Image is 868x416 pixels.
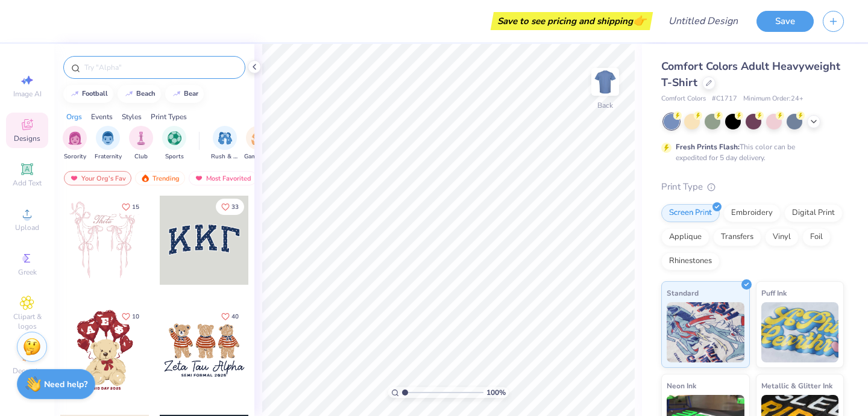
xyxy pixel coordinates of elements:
[13,366,42,376] span: Decorate
[63,126,87,161] div: filter for Sorority
[135,171,185,185] div: Trending
[597,100,613,111] div: Back
[82,90,108,97] div: football
[761,302,839,362] img: Puff Ink
[116,199,145,215] button: Like
[661,180,844,194] div: Print Type
[68,131,82,145] img: Sorority Image
[231,204,239,210] span: 33
[63,85,113,103] button: football
[765,228,799,246] div: Vinyl
[172,90,181,98] img: trend_line.gif
[132,204,139,210] span: 15
[165,85,204,103] button: bear
[70,90,80,98] img: trend_line.gif
[244,152,272,161] span: Game Day
[661,228,709,246] div: Applique
[211,126,239,161] button: filter button
[91,111,113,122] div: Events
[713,228,761,246] div: Transfers
[244,126,272,161] button: filter button
[13,178,42,188] span: Add Text
[95,126,122,161] div: filter for Fraternity
[743,94,804,104] span: Minimum Order: 24 +
[231,314,239,320] span: 40
[132,314,139,320] span: 10
[784,204,843,222] div: Digital Print
[676,142,740,152] strong: Fresh Prints Flash:
[18,267,37,277] span: Greek
[712,94,737,104] span: # C1717
[151,111,187,122] div: Print Types
[251,131,265,145] img: Game Day Image
[116,308,145,324] button: Like
[218,131,232,145] img: Rush & Bid Image
[118,85,161,103] button: beach
[101,131,115,145] img: Fraternity Image
[676,141,824,163] div: This color can be expedited for 5 day delivery.
[184,90,198,97] div: bear
[667,287,699,299] span: Standard
[66,111,82,122] div: Orgs
[661,252,720,270] div: Rhinestones
[723,204,781,222] div: Embroidery
[83,61,237,73] input: Try "Alpha"
[659,9,747,33] input: Untitled Design
[661,94,706,104] span: Comfort Colors
[667,379,696,392] span: Neon Ink
[661,204,720,222] div: Screen Print
[64,171,131,185] div: Your Org's Fav
[122,111,142,122] div: Styles
[15,223,39,232] span: Upload
[661,59,840,90] span: Comfort Colors Adult Heavyweight T-Shirt
[802,228,831,246] div: Foil
[136,90,156,97] div: beach
[64,152,86,161] span: Sorority
[14,134,40,143] span: Designs
[140,174,150,182] img: trending.gif
[95,126,122,161] button: filter button
[244,126,272,161] div: filter for Game Day
[129,126,153,161] button: filter button
[211,152,239,161] span: Rush & Bid
[69,174,79,182] img: most_fav.gif
[162,126,186,161] button: filter button
[593,70,617,94] img: Back
[211,126,239,161] div: filter for Rush & Bid
[13,89,42,99] span: Image AI
[95,152,122,161] span: Fraternity
[165,152,184,161] span: Sports
[6,312,48,331] span: Clipart & logos
[756,11,814,32] button: Save
[667,302,744,362] img: Standard
[129,126,153,161] div: filter for Club
[486,387,506,398] span: 100 %
[494,12,650,30] div: Save to see pricing and shipping
[63,126,87,161] button: filter button
[216,199,244,215] button: Like
[761,379,832,392] span: Metallic & Glitter Ink
[124,90,134,98] img: trend_line.gif
[194,174,204,182] img: most_fav.gif
[216,308,244,324] button: Like
[44,379,87,390] strong: Need help?
[189,171,257,185] div: Most Favorited
[162,126,186,161] div: filter for Sports
[633,13,646,28] span: 👉
[761,287,787,299] span: Puff Ink
[134,152,148,161] span: Club
[134,131,148,145] img: Club Image
[168,131,181,145] img: Sports Image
